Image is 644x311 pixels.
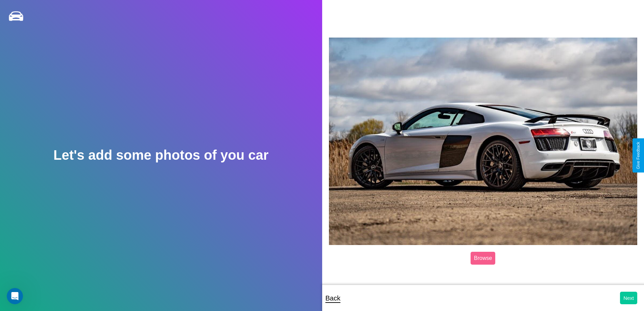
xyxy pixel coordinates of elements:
[471,252,495,265] label: Browse
[329,38,638,245] img: posted
[326,292,340,304] p: Back
[53,148,268,163] h2: Let's add some photos of you car
[636,142,641,169] div: Give Feedback
[620,292,637,304] button: Next
[7,288,23,304] iframe: Intercom live chat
